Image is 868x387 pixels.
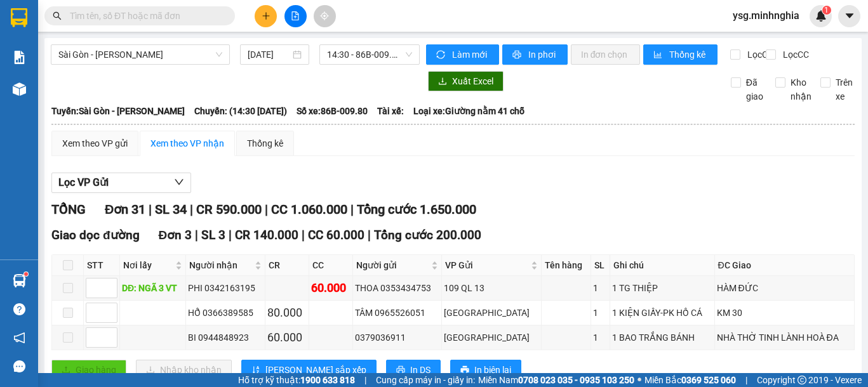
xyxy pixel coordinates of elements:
th: CC [309,255,353,276]
div: Thống kê [247,136,283,150]
button: Lọc VP Gửi [51,173,191,193]
span: Hỗ trợ kỹ thuật: [238,373,355,387]
td: KM 30 [715,301,855,325]
button: printerIn phơi [502,44,568,65]
sup: 1 [822,6,831,15]
button: caret-down [838,5,860,27]
span: message [13,360,25,372]
span: aim [320,11,329,20]
button: syncLàm mới [426,44,499,65]
button: uploadGiao hàng [51,360,126,380]
input: 14/09/2025 [248,48,290,62]
span: In DS [410,363,431,377]
div: 109 QL 13 [444,281,539,295]
span: Giao dọc đường [51,228,140,242]
span: Người gửi [356,258,429,272]
div: [GEOGRAPHIC_DATA] [444,306,539,320]
button: downloadXuất Excel [428,71,504,91]
span: Xuất Excel [452,74,493,88]
span: Đơn 31 [105,202,145,217]
button: In đơn chọn [571,44,640,65]
span: bar-chart [653,50,664,60]
span: Cung cấp máy in - giấy in: [376,373,475,387]
button: bar-chartThống kê [643,44,718,65]
span: Người nhận [189,258,252,272]
span: 1 [824,6,829,15]
span: | [302,228,305,242]
div: 60.000 [311,279,351,297]
span: Tài xế: [377,104,404,118]
span: printer [512,50,523,60]
div: DĐ: NGÃ 3 VT [122,281,184,295]
td: Sài Gòn [442,325,542,350]
span: | [364,373,366,387]
td: Sài Gòn [442,301,542,325]
span: ⚪️ [638,377,641,383]
span: Lọc VP Gửi [58,174,109,190]
span: ysg.minhnghia [723,8,810,23]
strong: 1900 633 818 [300,375,355,385]
span: printer [396,365,405,376]
th: CR [265,255,309,276]
div: TÂM 0965526051 [355,306,440,320]
div: THOA 0353434753 [355,281,440,295]
span: | [229,228,232,242]
img: logo-vxr [11,8,27,27]
span: Làm mới [452,48,489,62]
span: Nơi lấy [123,258,173,272]
td: NHÀ THỜ TINH LÀNH HOÀ ĐA [715,325,855,350]
div: 1 TG THIỆP [612,281,712,295]
span: Kho nhận [785,75,817,103]
span: Đã giao [741,75,768,103]
span: Thống kê [669,48,707,62]
span: VP Gửi [445,258,528,272]
span: Tổng cước 1.650.000 [357,202,476,217]
span: Miền Nam [478,373,634,387]
span: down [174,177,184,187]
span: Số xe: 86B-009.80 [297,104,368,118]
span: Miền Bắc [644,373,736,387]
th: Ghi chú [610,255,715,276]
div: 1 [593,331,608,344]
button: downloadNhập kho nhận [136,360,232,380]
button: plus [255,5,277,27]
button: printerIn DS [386,360,441,380]
button: aim [314,5,336,27]
span: CC 1.060.000 [271,202,347,217]
span: 14:30 - 86B-009.80 [327,45,412,64]
span: Tổng cước 200.000 [374,228,481,242]
input: Tìm tên, số ĐT hoặc mã đơn [70,9,220,23]
button: file-add [284,5,307,27]
span: plus [262,11,270,20]
span: [PERSON_NAME] sắp xếp [265,363,366,377]
div: HỔ 0366389585 [188,306,263,320]
span: | [149,202,152,217]
td: HÀM ĐỨC [715,276,855,301]
th: SL [591,255,610,276]
span: SL 34 [155,202,187,217]
div: Xem theo VP gửi [62,136,128,150]
span: Lọc CR [742,48,775,62]
div: Xem theo VP nhận [150,136,224,150]
th: ĐC Giao [715,255,855,276]
sup: 1 [24,272,28,276]
span: Trên xe [831,75,858,103]
span: sync [436,50,447,60]
span: | [368,228,371,242]
button: sort-ascending[PERSON_NAME] sắp xếp [241,360,377,380]
div: 1 KIỆN GIẤY-PK HỒ CÁ [612,306,712,320]
span: question-circle [13,303,25,315]
span: In biên lai [474,363,511,377]
strong: 0708 023 035 - 0935 103 250 [518,375,634,385]
span: sort-ascending [251,365,260,376]
span: | [265,202,268,217]
span: In phơi [528,48,558,62]
span: CR 590.000 [196,202,262,217]
div: 0379036911 [355,331,440,344]
strong: 0369 525 060 [681,375,736,385]
span: | [190,202,193,217]
th: STT [84,255,120,276]
span: SL 3 [201,228,225,242]
b: Tuyến: Sài Gòn - [PERSON_NAME] [51,106,185,116]
span: Sài Gòn - Phan Rí [58,45,222,64]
